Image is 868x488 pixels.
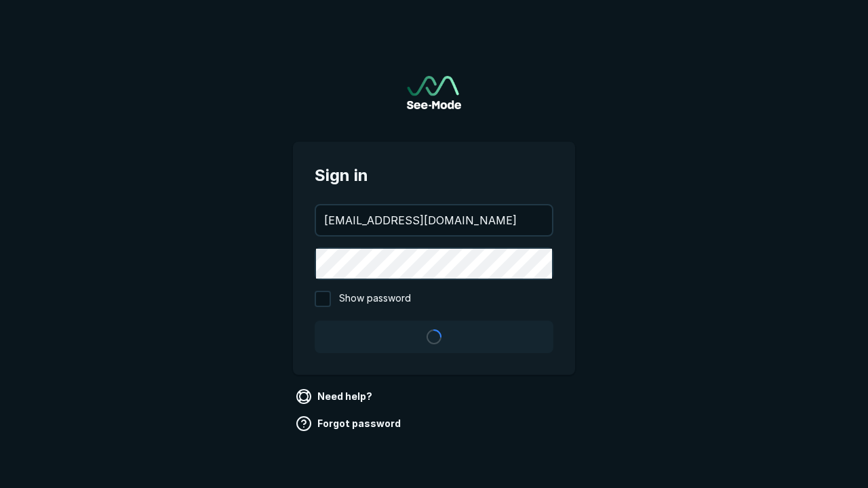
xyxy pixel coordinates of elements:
span: Show password [339,291,411,307]
img: See-Mode Logo [407,76,461,109]
a: Forgot password [293,413,406,434]
a: Need help? [293,386,378,407]
a: Go to sign in [407,76,461,109]
span: Sign in [315,163,553,188]
input: your@email.com [316,205,552,235]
